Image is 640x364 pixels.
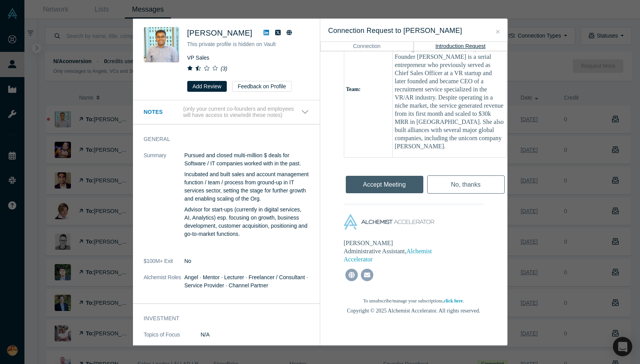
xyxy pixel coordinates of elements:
dd: N/A [201,331,309,339]
p: (only your current co-founders and employees will have access to view/edit these notes) [183,106,301,119]
span: [PERSON_NAME] [187,29,252,37]
p: Incubated and built sales and account management function / team / process from ground-up in IT s... [185,170,309,203]
i: ( 3 ) [221,65,227,72]
h3: Investment [144,314,298,323]
h3: General [144,135,298,143]
button: Close [494,27,502,36]
button: Add Review [187,81,227,92]
a: click here [444,298,463,304]
img: website-grey.png [345,269,358,281]
img: mail-grey.png [361,269,373,281]
dt: Summary [144,151,185,257]
dt: $100M+ Exit [144,257,185,273]
button: Notes (only your current co-founders and employees will have access to view/edit these notes) [144,106,309,119]
b: Team: [346,86,361,92]
dd: Angel · Mentor · Lecturer · Freelancer / Consultant · Service Provider · Channel Partner [185,273,309,290]
h3: Notes [144,108,182,116]
a: Alchemist Accelerator [344,248,432,263]
dt: Alchemist Roles [144,273,185,298]
img: Lalit Kumar's Profile Image [144,27,179,62]
p: Pursued and closed multi-million $ deals for Software / IT companies worked with in the past. [185,151,309,168]
h3: Connection Request to [PERSON_NAME] [328,26,499,36]
div: Copyright © 2025 Alchemist Accelerator. All rights reserved. [338,307,490,315]
button: Connection [320,41,414,51]
p: This private profile is hidden on Vault [187,40,309,48]
button: Introduction Request [414,41,507,51]
p: Advisor for start-ups (currently in digital services, AI, Analytics) esp. focusing on growth, bus... [185,206,309,238]
span: VP Sales [187,55,209,61]
button: Feedback on Profile [232,81,292,92]
img: alchemist [344,214,434,230]
dt: Topics of Focus [144,331,201,347]
p: Newond is led by a founder with deep expertise in Sales, Human Resources (HR), and Digital Transf... [395,28,504,150]
dd: No [185,257,309,265]
div: [PERSON_NAME] Administrative Assistant, [344,239,439,263]
div: To unsubscribe/manage your subscriptions, . [338,297,490,305]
